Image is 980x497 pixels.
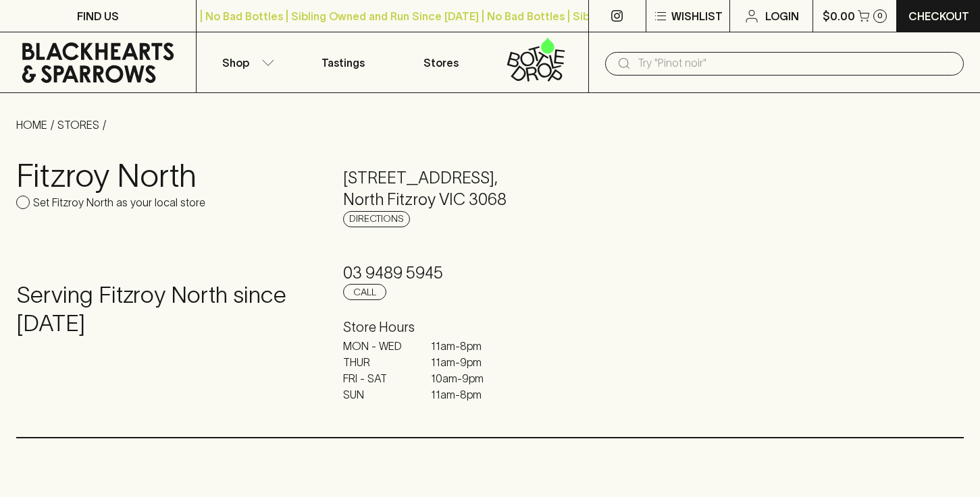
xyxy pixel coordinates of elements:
p: 0 [877,12,883,20]
h3: Fitzroy North [16,156,311,194]
p: SUN [343,386,411,403]
button: Shop [197,32,294,92]
input: Try "Pinot noir" [638,53,953,74]
a: Tastings [294,32,392,92]
a: HOME [16,119,47,131]
h6: Store Hours [343,316,638,338]
h4: Serving Fitzroy North since [DATE] [16,281,311,338]
p: Stores [423,55,459,71]
a: Call [343,284,386,300]
p: FIND US [77,8,119,24]
p: $0.00 [823,8,855,24]
p: Set Fitzroy North as your local store [33,194,205,210]
a: Directions [343,211,410,227]
p: MON - WED [343,338,411,354]
p: 11am - 8pm [431,338,498,354]
a: STORES [57,119,99,131]
p: Checkout [908,8,969,24]
p: Tastings [321,55,365,71]
p: 10am - 9pm [431,370,498,386]
p: Login [765,8,799,24]
p: 11am - 9pm [431,354,498,370]
p: 11am - 8pm [431,386,498,403]
p: FRI - SAT [343,370,411,386]
a: Stores [392,32,490,92]
h5: 03 9489 5945 [343,262,638,284]
h5: [STREET_ADDRESS] , North Fitzroy VIC 3068 [343,167,638,210]
p: Wishlist [671,8,723,24]
p: THUR [343,354,411,370]
p: Shop [222,55,249,71]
